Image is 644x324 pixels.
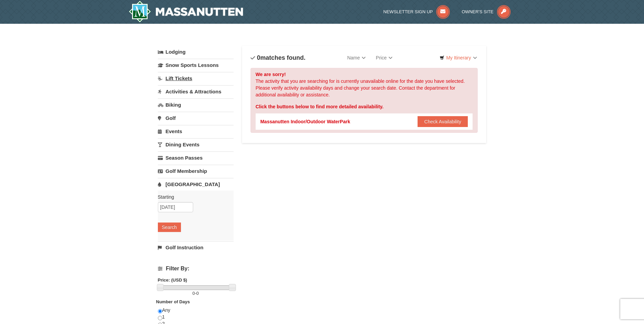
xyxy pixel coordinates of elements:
a: Name [342,51,371,65]
a: Biking [158,98,234,111]
a: Lodging [158,46,234,58]
a: Owner's Site [462,9,511,14]
label: - [158,290,234,297]
strong: Number of Days [156,299,190,304]
span: 0 [196,291,199,296]
a: My Itinerary [435,53,481,63]
div: Massanutten Indoor/Outdoor WaterPark [260,118,350,125]
button: Search [158,222,181,232]
img: Massanutten Resort Logo [129,1,243,22]
span: 0 [257,54,260,61]
a: Golf [158,112,234,124]
button: Check Availability [418,116,468,127]
a: Price [371,51,398,65]
a: Dining Events [158,138,234,151]
strong: We are sorry! [256,72,286,77]
a: Activities & Attractions [158,85,234,98]
div: Click the buttons below to find more detailed availability. [256,103,473,110]
h4: Filter By: [158,266,234,272]
strong: Price: (USD $) [158,277,187,283]
a: Newsletter Sign Up [383,9,450,14]
span: Newsletter Sign Up [383,9,433,14]
div: The activity that you are searching for is currently unavailable online for the date you have sel... [251,68,478,133]
span: 0 [192,291,195,296]
a: Golf Instruction [158,241,234,254]
span: Owner's Site [462,9,494,14]
a: Massanutten Resort [129,1,243,22]
a: Season Passes [158,151,234,164]
a: [GEOGRAPHIC_DATA] [158,178,234,191]
label: Starting [158,194,228,200]
a: Snow Sports Lessons [158,59,234,71]
a: Lift Tickets [158,72,234,85]
h4: matches found. [251,54,306,61]
a: Events [158,125,234,138]
a: Golf Membership [158,165,234,177]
